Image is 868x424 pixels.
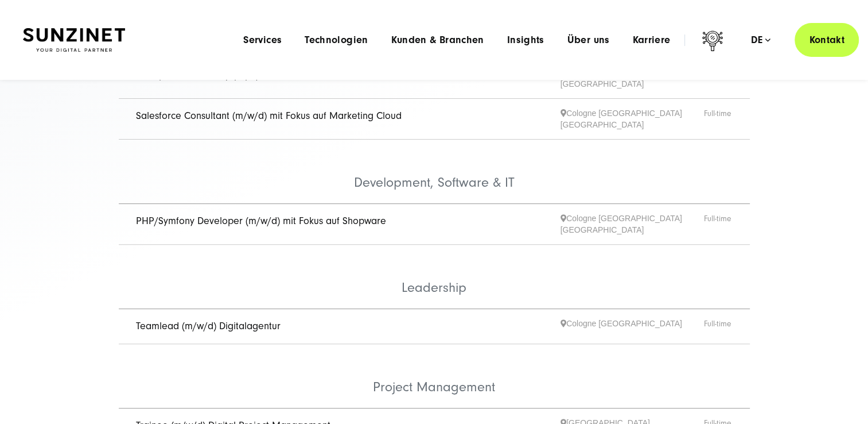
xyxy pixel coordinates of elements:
span: Full-time [704,318,733,336]
a: Salesforce Consultant (m/w/d) mit Fokus auf Marketing Cloud [136,110,402,122]
a: HubSpot Consultant (m/w/d) [136,69,259,81]
a: Über uns [567,34,610,46]
span: Cologne [GEOGRAPHIC_DATA] [GEOGRAPHIC_DATA] [560,213,704,236]
a: PHP/Symfony Developer (m/w/d) mit Fokus auf Shopware [136,215,386,227]
a: Services [243,34,282,46]
a: Technologien [305,34,368,46]
a: Teamlead (m/w/d) Digitalagentur [136,320,281,332]
span: Full-time [704,213,733,236]
li: Project Management [119,344,750,408]
li: Leadership [119,245,750,309]
span: Cologne [GEOGRAPHIC_DATA] [560,318,704,336]
div: de [750,34,770,46]
a: Karriere [632,34,670,46]
span: Full-time [704,107,733,130]
span: Cologne [GEOGRAPHIC_DATA] [GEOGRAPHIC_DATA] [560,107,704,130]
a: Kontakt [795,23,859,57]
a: Kunden & Branchen [391,34,484,46]
li: Development, Software & IT [119,140,750,204]
img: SUNZINET Full Service Digital Agentur [23,28,125,52]
a: Insights [507,34,544,46]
